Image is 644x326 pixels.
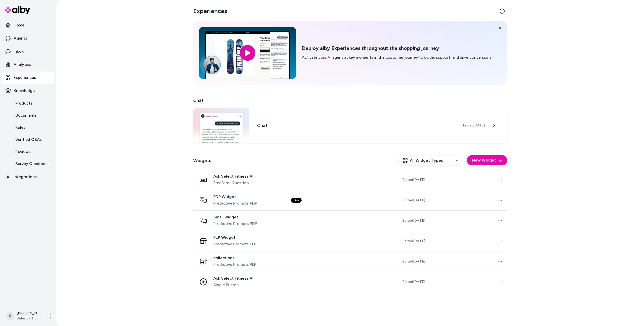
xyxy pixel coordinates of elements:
[213,235,256,240] span: PLP Widget
[10,97,54,109] a: Products
[14,48,24,54] p: Inbox
[10,134,54,146] a: Verified Q&As
[213,194,257,199] span: PDP Widget
[2,45,54,57] a: Inbox
[302,45,492,51] h2: Deploy alby Experiences throughout the shopping journey
[213,180,253,186] span: Freeform Question
[402,259,425,264] span: Edited [DATE]
[15,161,49,167] p: Survey Questions
[291,198,302,203] div: Live
[402,198,425,203] span: Edited [DATE]
[193,108,507,143] a: Chat widgetChatEdited[DATE]
[15,100,32,106] p: Products
[14,61,31,68] p: Analytics
[2,19,54,31] a: Home
[17,311,39,316] p: [PERSON_NAME]
[10,158,54,170] a: Survey Questions
[398,155,463,166] button: All Widget Types
[10,146,54,158] a: Reviews
[193,108,249,143] img: Chat widget
[213,262,256,268] span: Predictive Prompts PLP
[193,7,227,15] h2: Experiences
[5,6,30,14] img: alby Logo
[193,157,211,164] h2: Widgets
[2,32,54,44] a: Agents
[213,215,257,220] span: Small widget
[14,35,27,41] p: Agents
[2,171,54,183] a: Integrations
[15,124,25,131] p: Rules
[213,241,256,247] span: Predictive Prompts PLP
[10,109,54,121] a: Documents
[213,221,257,227] span: Predictive Prompts PDP
[14,88,35,94] p: Knowledge
[2,85,54,97] button: Knowledge
[3,308,43,324] button: S[PERSON_NAME]Select Fitness
[257,122,455,129] h3: Chat
[213,276,253,281] span: Ask Select Fitness AI
[17,316,39,321] span: Select Fitness
[15,112,37,118] p: Documents
[10,121,54,134] a: Rules
[193,97,507,104] h2: Chat
[15,137,42,143] p: Verified Q&As
[2,72,54,84] a: Experiences
[213,200,257,206] span: Predictive Prompts PDP
[14,75,36,81] p: Experiences
[14,22,24,28] p: Home
[402,279,425,284] span: Edited [DATE]
[2,58,54,71] a: Analytics
[402,239,425,244] span: Edited [DATE]
[213,282,253,288] span: Single Button
[402,218,425,223] span: Edited [DATE]
[15,149,31,155] p: Reviews
[6,312,14,320] span: S
[402,177,425,182] span: Edited [DATE]
[463,123,485,128] span: Edited [DATE]
[213,255,256,260] span: collections
[213,174,253,179] span: Ask Select Fitness AI
[14,174,37,180] p: Integrations
[302,54,492,60] p: Activate your AI agent at key moments in the customer journey to guide, support, and drive conver...
[467,155,507,165] button: New Widget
